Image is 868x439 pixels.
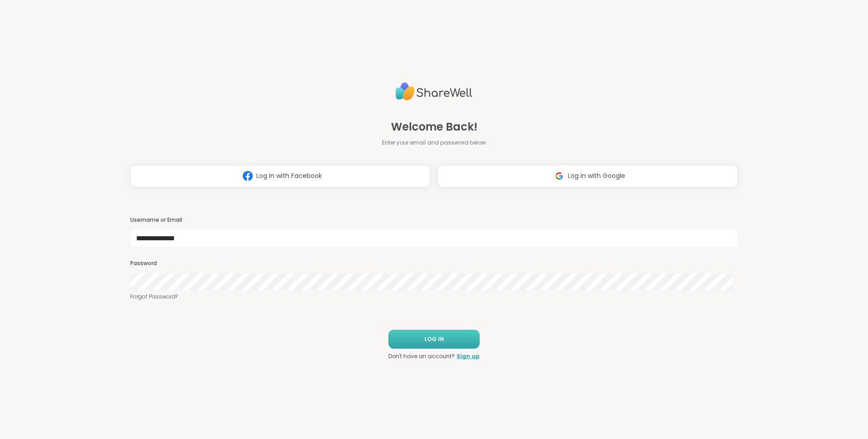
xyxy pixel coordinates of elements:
[438,165,738,187] button: Log in with Google
[130,216,738,224] h3: Username or Email
[130,165,430,187] button: Log in with Facebook
[568,171,625,181] span: Log in with Google
[388,330,480,349] button: LOG IN
[382,139,486,147] span: Enter your email and password below
[388,352,455,360] span: Don't have an account?
[425,335,444,343] span: LOG IN
[396,79,472,104] img: ShareWell Logo
[457,352,480,360] a: Sign up
[130,293,738,301] a: Forgot Password?
[391,119,477,135] span: Welcome Back!
[239,168,256,184] img: ShareWell Logomark
[130,260,738,267] h3: Password
[256,171,322,181] span: Log in with Facebook
[551,168,568,184] img: ShareWell Logomark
